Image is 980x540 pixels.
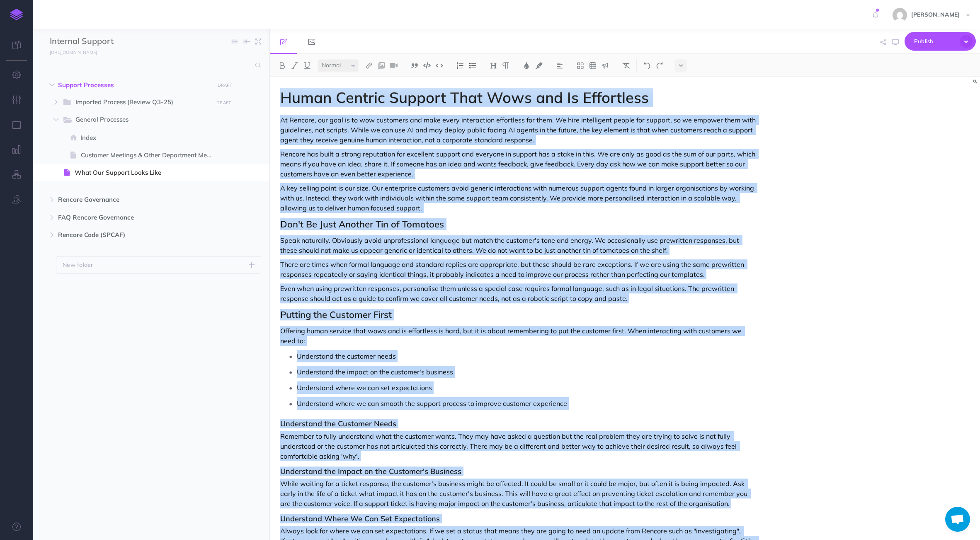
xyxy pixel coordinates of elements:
img: Undo [643,62,651,69]
img: Add video button [390,62,398,69]
small: DRAFT [216,100,231,105]
p: Even when using prewritten responses, personalise them unless a special case requires formal lang... [280,283,757,303]
h2: Putting the Customer First [280,310,757,320]
img: 144ae60c011ffeabe18c6ddfbe14a5c9.jpg [893,8,907,22]
img: Create table button [589,62,597,69]
p: There are times when formal language and standard replies are appropriate, but these should be ra... [280,259,757,279]
input: Documentation Name [50,35,147,48]
img: Paragraph button [502,62,509,69]
p: Speak naturally. Obviously avoid unprofessional language but match the customer's tone and energy... [280,235,757,255]
span: Support Processes [58,80,209,90]
button: DRAFT [213,98,234,108]
input: Search [50,58,250,73]
div: Open chat [945,507,970,532]
p: Understand the impact on the customer's business [297,366,757,378]
span: Publish [914,35,956,48]
span: Index [80,133,220,143]
h1: Human Centric Support That Wows and Is Effortless [280,89,757,106]
img: Headings dropdown button [490,62,497,69]
h3: Understand the Impact on the Customer's Business [280,467,757,476]
p: Understand where we can smooth the support process to improve customer experience [297,397,757,410]
img: Bold button [279,62,286,69]
img: Blockquote button [411,62,418,69]
img: Alignment dropdown menu button [556,62,563,69]
small: DRAFT [218,83,232,88]
p: A key selling point is our size. Our enterprise customers avoid generic interactions with numerou... [280,183,757,213]
span: What Our Support Looks Like [75,168,220,178]
img: Clear styles button [622,62,630,69]
p: Remember to fully understand what the customer wants. They may have asked a question but the real... [280,431,757,461]
img: Unordered list button [469,62,476,69]
button: DRAFT [214,81,235,90]
span: Customer Meetings & Other Department Meetings [81,150,220,160]
p: Rencore has built a strong reputation for excellent support and everyone in support has a stake i... [280,149,757,179]
span: General Processes [75,115,207,125]
h2: Don't Be Just Another Tin of Tomatoes [280,219,757,229]
span: Imported Process (Review Q3-25) [75,97,207,108]
img: Redo [656,62,663,69]
img: Code block button [423,62,431,68]
img: Inline code button [436,62,443,68]
img: Callout dropdown menu button [602,62,609,69]
button: Publish [905,32,976,51]
p: Offering human service that wows and is effortless is hard, but it is about remembering to put th... [280,326,757,346]
a: [URL][DOMAIN_NAME] [33,48,105,56]
img: Underline button [303,62,311,69]
p: At Rencore, our goal is to wow customers and make every interaction effortless for them. We hire ... [280,115,757,145]
h3: Understand the Customer Needs [280,420,757,428]
span: [PERSON_NAME] [907,11,964,18]
img: Text background color button [535,62,543,69]
small: [URL][DOMAIN_NAME] [50,49,97,55]
h3: Understand Where We Can Set Expectations [280,515,757,523]
p: Understand the customer needs [297,350,757,362]
img: logo-mark.svg [10,9,23,20]
img: Add image button [378,62,385,69]
p: Understand where we can set expectations [297,381,757,394]
span: FAQ Rencore Governance [58,213,209,222]
img: Italic button [291,62,298,69]
img: Link button [365,62,373,69]
span: Rencore Governance [58,195,209,205]
button: New folder [56,256,261,274]
p: New folder [63,260,93,269]
img: Ordered list button [456,62,464,69]
p: While waiting for a ticket response, the customer's business might be affected. It could be small... [280,479,757,508]
span: Rencore Code (SPCAF) [58,230,209,240]
img: Text color button [523,62,530,69]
